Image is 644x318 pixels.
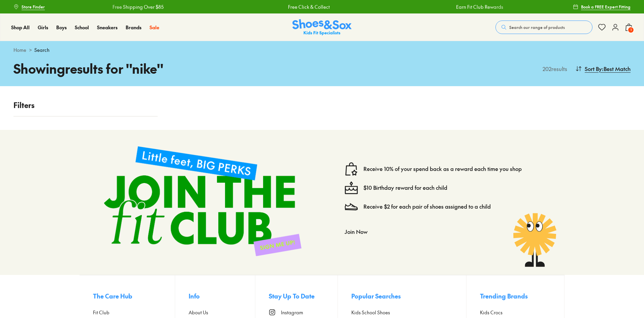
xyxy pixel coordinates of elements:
[345,200,358,213] img: Vector_3098.svg
[75,24,89,31] a: School
[189,309,208,316] span: About Us
[269,291,315,301] span: Stay Up To Date
[13,100,158,111] p: Filters
[189,309,255,316] a: About Us
[13,46,631,54] div: >
[345,162,358,176] img: vector1.svg
[93,291,132,301] span: The Care Hub
[363,203,491,210] a: Receive $2 for each pair of shoes assigned to a child
[351,309,466,316] a: Kids School Shoes
[93,309,175,316] a: Fit Club
[363,165,522,173] a: Receive 10% of your spend back as a reward each time you shop
[126,24,141,31] a: Brands
[509,24,565,30] span: Search our range of products
[11,24,30,31] a: Shop All
[13,46,26,54] a: Home
[480,291,528,301] span: Trending Brands
[93,135,312,267] img: sign-up-footer.png
[456,3,503,10] a: Earn Fit Club Rewards
[22,4,45,10] span: Store Finder
[345,181,358,195] img: cake--candle-birthday-event-special-sweet-cake-bake.svg
[351,289,466,304] button: Popular Searches
[13,59,322,78] h1: Showing results for " nike "
[112,3,164,10] a: Free Shipping Over $85
[363,184,447,191] a: $10 Birthday reward for each child
[93,289,175,304] button: The Care Hub
[345,224,367,239] button: Join Now
[351,291,401,301] span: Popular Searches
[602,65,631,73] span: : Best Match
[97,24,118,31] a: Sneakers
[281,309,303,316] span: Instagram
[581,4,631,10] span: Book a FREE Expert Fitting
[13,1,45,13] a: Store Finder
[495,21,592,34] button: Search our range of products
[575,61,631,76] button: Sort By:Best Match
[292,19,352,36] img: SNS_Logo_Responsive.svg
[269,309,337,316] a: Instagram
[93,309,109,316] span: Fit Club
[480,289,551,304] button: Trending Brands
[573,1,631,13] a: Book a FREE Expert Fitting
[292,19,352,36] a: Shoes & Sox
[34,46,50,54] span: Search
[150,24,159,31] a: Sale
[56,24,67,31] a: Boys
[480,309,503,316] span: Kids Crocs
[627,27,634,33] span: 1
[625,20,633,35] button: 1
[189,289,255,304] button: Info
[269,289,337,304] button: Stay Up To Date
[540,65,567,73] p: 202 results
[480,309,551,316] a: Kids Crocs
[38,24,48,31] a: Girls
[351,309,390,316] span: Kids School Shoes
[585,65,602,73] span: Sort By
[288,3,330,10] a: Free Click & Collect
[189,291,200,301] span: Info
